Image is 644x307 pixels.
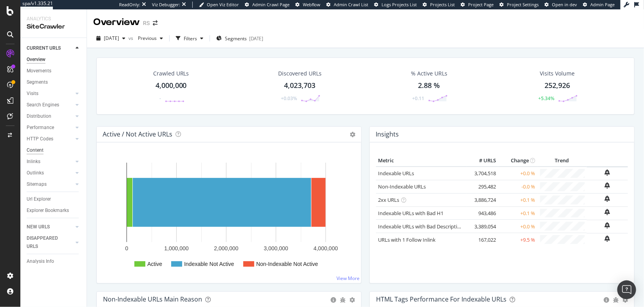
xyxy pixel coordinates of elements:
div: +5.34% [538,95,554,102]
span: Admin Crawl Page [252,2,289,7]
div: Distribution [27,112,51,120]
button: [DATE] [93,32,128,45]
div: bell-plus [605,235,610,242]
div: Viz Debugger: [152,2,180,8]
a: Content [27,146,81,154]
div: Explorer Bookmarks [27,206,69,215]
a: Segments [27,78,81,86]
text: 4,000,000 [313,245,338,251]
a: Non-Indexable URLs [378,183,426,190]
h4: Insights [376,129,399,140]
a: Open in dev [545,2,577,8]
a: NEW URLS [27,223,73,231]
div: Filters [184,35,197,42]
th: # URLS [467,155,498,167]
div: Content [27,146,43,154]
div: circle-info [604,297,609,303]
div: Open Intercom Messenger [617,280,636,299]
a: Webflow [295,2,320,8]
td: +0.0 % [498,167,537,180]
a: Indexable URLs with Bad Description [378,223,463,230]
div: Segments [27,78,48,86]
div: HTML Tags Performance for Indexable URLs [376,295,507,303]
a: Project Settings [499,2,539,8]
div: bell-plus [605,209,610,215]
div: Movements [27,67,51,75]
div: bug [613,297,619,303]
a: Analysis Info [27,257,81,266]
a: Explorer Bookmarks [27,206,81,215]
text: 1,000,000 [164,245,188,251]
td: +9.5 % [498,233,537,246]
div: ReadOnly: [119,2,140,8]
td: 3,886,724 [467,193,498,206]
td: -0.0 % [498,180,537,193]
a: View More [336,275,360,282]
div: 252,926 [545,81,570,91]
div: Inlinks [27,158,40,166]
td: 295,482 [467,180,498,193]
div: SiteCrawler [27,22,80,31]
a: Admin Page [583,2,615,8]
a: Url Explorer [27,195,81,203]
th: Change [498,155,537,167]
td: 3,389,054 [467,220,498,233]
div: arrow-right-arrow-left [153,20,157,26]
td: +0.1 % [498,206,537,220]
span: Project Page [468,2,494,7]
a: CURRENT URLS [27,44,73,52]
span: Segments [225,35,247,42]
span: Project Settings [507,2,539,7]
a: Open Viz Editor [199,2,239,8]
div: Url Explorer [27,195,51,203]
div: Crawled URLs [153,70,189,77]
div: - [159,95,161,102]
svg: A chart. [103,155,352,277]
span: Admin Page [590,2,615,7]
td: 3,704,518 [467,167,498,180]
div: [DATE] [249,35,263,42]
div: Visits Volume [540,70,575,77]
text: Non-Indexable Not Active [256,261,318,267]
a: Projects List [423,2,455,8]
div: Overview [27,56,45,64]
span: Webflow [303,2,320,7]
div: Sitemaps [27,180,47,189]
a: DISAPPEARED URLS [27,234,73,251]
div: gear [349,297,355,303]
div: HTTP Codes [27,135,53,143]
td: +0.1 % [498,193,537,206]
div: bell-plus [605,169,610,176]
a: Indexable URLs with Bad H1 [378,210,443,217]
th: Trend [537,155,587,167]
i: Options [350,132,355,137]
div: CURRENT URLS [27,44,61,52]
a: Indexable URLs [378,170,414,177]
span: Logs Projects List [382,2,417,7]
a: HTTP Codes [27,135,73,143]
a: Sitemaps [27,180,73,189]
div: Outlinks [27,169,44,177]
div: Performance [27,124,54,132]
div: Non-Indexable URLs Main Reason [103,295,202,303]
div: Analysis Info [27,257,54,266]
div: Discovered URLs [278,70,322,77]
span: Open in dev [552,2,577,7]
div: circle-info [331,297,336,303]
span: 2025 Aug. 9th [104,35,119,41]
div: DISAPPEARED URLS [27,234,66,251]
div: bug [340,297,346,303]
div: +0.03% [281,95,297,102]
span: Admin Crawl List [334,2,368,7]
td: 167,022 [467,233,498,246]
a: Outlinks [27,169,73,177]
span: Projects List [430,2,455,7]
text: Active [147,261,162,267]
text: Indexable Not Active [184,261,234,267]
div: % Active URLs [411,70,447,77]
a: URLs with 1 Follow Inlink [378,236,436,243]
text: 3,000,000 [264,245,288,251]
a: Movements [27,67,81,75]
div: +0.11 [412,95,424,102]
